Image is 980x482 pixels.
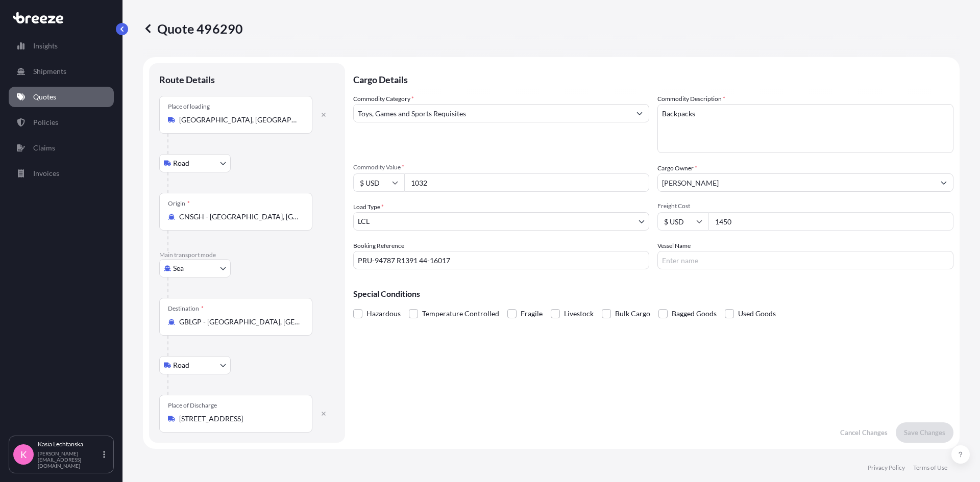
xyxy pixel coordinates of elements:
a: Claims [9,138,114,158]
p: Kasia Lechtanska [38,440,101,448]
button: Select transport [159,259,231,277]
label: Commodity Category [353,94,414,104]
p: Policies [33,117,58,128]
a: Terms of Use [913,464,947,472]
span: LCL [358,216,370,226]
a: Privacy Policy [868,464,905,472]
input: Destination [179,317,300,327]
p: Insights [33,41,58,51]
span: Temperature Controlled [422,306,499,321]
label: Cargo Owner [657,163,697,173]
input: Full name [658,173,935,192]
p: Claims [33,143,55,153]
span: K [20,449,27,460]
span: Fragile [521,306,543,321]
a: Insights [9,36,114,56]
span: Sea [173,263,184,273]
button: Select transport [159,356,231,374]
div: Place of Discharge [168,401,217,410]
a: Invoices [9,163,114,184]
p: Cancel Changes [840,427,888,438]
p: Route Details [159,73,215,86]
span: Used Goods [738,306,776,321]
span: Bagged Goods [672,306,717,321]
input: Place of Discharge [179,414,300,424]
span: Road [173,360,189,370]
span: Bulk Cargo [615,306,650,321]
span: Hazardous [366,306,401,321]
label: Vessel Name [657,241,691,251]
div: Place of loading [168,103,210,111]
p: Shipments [33,66,66,77]
p: Quotes [33,92,56,102]
a: Quotes [9,87,114,107]
button: Select transport [159,154,231,172]
p: Invoices [33,168,59,179]
input: Place of loading [179,115,300,125]
p: Quote 496290 [143,20,243,37]
span: Load Type [353,202,384,212]
span: Commodity Value [353,163,649,171]
button: LCL [353,212,649,231]
input: Type amount [404,173,649,192]
textarea: Backpacks [657,104,953,153]
p: [PERSON_NAME][EMAIL_ADDRESS][DOMAIN_NAME] [38,450,101,469]
p: Special Conditions [353,290,953,298]
label: Booking Reference [353,241,404,251]
input: Origin [179,212,300,222]
button: Cancel Changes [832,422,896,443]
button: Save Changes [896,422,953,443]
label: Commodity Description [657,94,725,104]
button: Show suggestions [935,173,953,192]
button: Show suggestions [630,104,649,122]
span: Freight Cost [657,202,953,210]
input: Enter name [657,251,953,269]
span: Livestock [564,306,594,321]
input: Select a commodity type [354,104,630,122]
span: Road [173,158,189,168]
a: Shipments [9,61,114,82]
input: Enter amount [708,212,953,231]
a: Policies [9,112,114,133]
div: Origin [168,199,190,208]
input: Your internal reference [353,251,649,269]
p: Main transport mode [159,251,335,259]
div: Destination [168,305,204,313]
p: Cargo Details [353,63,953,94]
p: Save Changes [904,427,945,438]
